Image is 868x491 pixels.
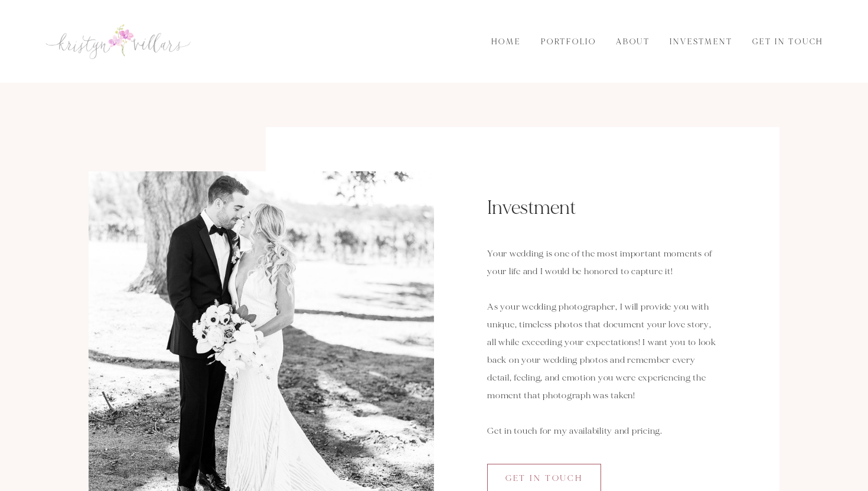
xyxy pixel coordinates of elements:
[44,22,192,60] img: Kristyn Villars | San Luis Obispo Wedding Photographer
[609,35,657,48] a: About
[484,35,528,48] a: Home
[487,245,720,440] p: Your wedding is one of the most important moments of your life and I would be honored to capture ...
[534,35,603,48] a: Portfolio
[487,195,720,222] h2: Investment
[745,35,830,48] a: Get in Touch
[505,473,583,483] span: Get in Touch
[663,35,740,48] a: Investment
